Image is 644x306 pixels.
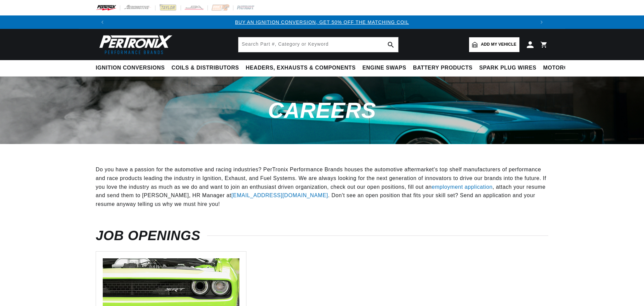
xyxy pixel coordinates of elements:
summary: Ignition Conversions [96,60,168,76]
summary: Battery Products [410,60,476,76]
span: Motorcycle [543,64,583,72]
summary: Engine Swaps [359,60,410,76]
button: Translation missing: en.sections.announcements.previous_announcement [96,15,109,29]
button: search button [383,37,398,52]
summary: Spark Plug Wires [476,60,540,76]
span: Do you have a passion for the automotive and racing industries? PerTronix Performance Brands hous... [96,167,546,189]
div: 1 of 3 [109,18,535,26]
span: Coils & Distributors [172,64,239,72]
button: Translation missing: en.sections.announcements.next_announcement [535,15,548,29]
span: Add my vehicle [481,41,516,48]
summary: Coils & Distributors [168,60,242,76]
a: [EMAIL_ADDRESS][DOMAIN_NAME] [231,192,328,198]
a: Add my vehicle [469,37,519,52]
summary: Headers, Exhausts & Components [242,60,359,76]
img: Pertronix [96,33,173,56]
input: Search Part #, Category or Keyword [238,37,398,52]
a: employment application [432,184,493,190]
summary: Motorcycle [540,60,587,76]
slideshow-component: Translation missing: en.sections.announcements.announcement_bar [79,15,565,29]
span: Careers [268,98,376,123]
span: Headers, Exhausts & Components [246,64,356,72]
div: Announcement [109,18,535,26]
span: Battery Products [413,64,472,72]
span: Ignition Conversions [96,64,165,72]
h2: Job Openings [96,230,548,241]
a: BUY AN IGNITION CONVERSION, GET 50% OFF THE MATCHING COIL [235,19,409,25]
span: Engine Swaps [362,64,406,72]
span: . Don't see an open position that fits your skill set? Send an application and your resume anyway... [96,192,535,207]
span: Spark Plug Wires [479,64,536,72]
